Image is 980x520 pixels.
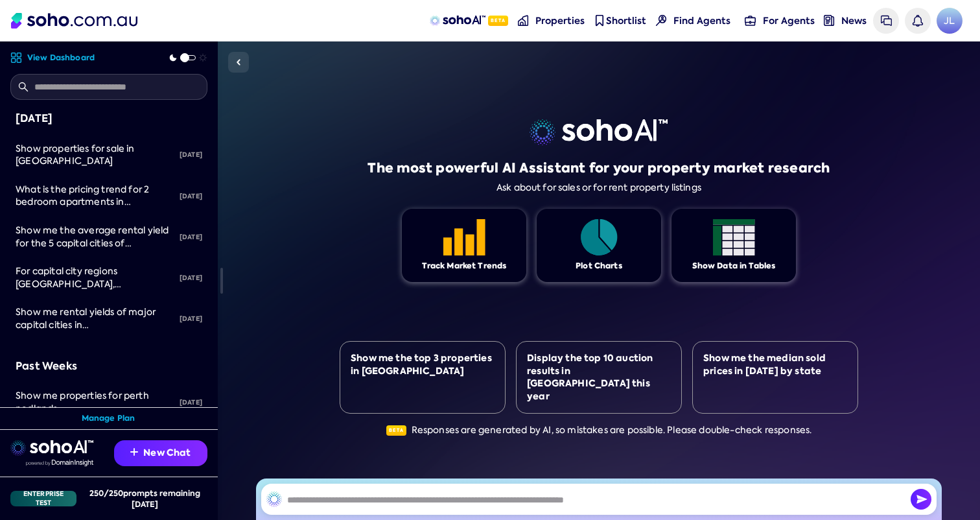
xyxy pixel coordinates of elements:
[16,110,202,127] div: [DATE]
[16,306,174,331] div: Show me rental yields of major capital cities in australia, also add columns for Houses and also ...
[386,425,406,436] span: Beta
[430,16,485,26] img: sohoAI logo
[911,489,931,510] img: Send icon
[873,8,899,34] a: Messages
[488,16,508,26] span: Beta
[422,261,507,272] div: Track Market Trends
[16,358,202,375] div: Past Weeks
[881,15,892,26] img: messages icon
[174,388,207,417] div: [DATE]
[518,15,529,26] img: properties-nav icon
[10,257,174,298] a: For capital city regions [GEOGRAPHIC_DATA], [GEOGRAPHIC_DATA], [GEOGRAPHIC_DATA], [GEOGRAPHIC_DAT...
[16,224,169,261] span: Show me the average rental yield for the 5 capital cities of [GEOGRAPHIC_DATA]
[673,14,730,27] span: Find Agents
[841,14,867,27] span: News
[266,491,282,507] img: SohoAI logo black
[10,52,95,64] a: View Dashboard
[82,488,207,510] div: 250 / 250 prompts remaining [DATE]
[174,182,207,211] div: [DATE]
[174,141,207,169] div: [DATE]
[527,352,671,403] div: Display the top 10 auction results in [GEOGRAPHIC_DATA] this year
[10,217,174,257] a: Show me the average rental yield for the 5 capital cities of [GEOGRAPHIC_DATA]
[10,298,174,339] a: Show me rental yields of major capital cities in [GEOGRAPHIC_DATA], also add columns for Houses a...
[26,460,93,466] img: Data provided by Domain Insight
[16,224,174,250] div: Show me the average rental yield for the 5 capital cities of Australia
[130,448,138,456] img: Recommendation icon
[16,265,174,290] div: For capital city regions Darwin, Hobart, Sydney, Melbourne, Canberra, Brisbane and Perth, show me...
[231,54,246,70] img: Sidebar toggle icon
[594,15,605,26] img: shortlist-nav icon
[11,13,137,29] img: Soho Logo
[937,8,962,34] a: Avatar of Jonathan Lui
[578,219,620,255] img: Feature 1 icon
[10,491,76,506] div: Enterprise Test
[535,14,585,27] span: Properties
[911,489,931,510] button: Send
[16,390,174,415] div: Show me properties for perth nedlands
[114,440,207,466] button: New Chat
[912,15,923,26] img: bell icon
[174,264,207,292] div: [DATE]
[606,14,646,27] span: Shortlist
[16,265,172,417] span: For capital city regions [GEOGRAPHIC_DATA], [GEOGRAPHIC_DATA], [GEOGRAPHIC_DATA], [GEOGRAPHIC_DAT...
[656,15,667,26] img: Find agents icon
[496,182,701,193] div: Ask about for sales or for rent property listings
[10,382,174,423] a: Show me properties for perth nedlands
[16,306,156,368] span: Show me rental yields of major capital cities in [GEOGRAPHIC_DATA], also add columns for Houses a...
[745,15,756,26] img: for-agents-nav icon
[824,15,835,26] img: news-nav icon
[713,219,755,255] img: Feature 1 icon
[367,159,830,177] h1: The most powerful AI Assistant for your property market research
[386,424,812,437] div: Responses are generated by AI, so mistakes are possible. Please double-check responses.
[10,440,93,456] img: sohoai logo
[10,176,174,217] a: What is the pricing trend for 2 bedroom apartments in [GEOGRAPHIC_DATA] for the past 2 years?
[16,143,174,168] div: Show properties for sale in Oberon
[174,305,207,333] div: [DATE]
[530,119,668,145] img: sohoai logo
[16,390,149,414] span: Show me properties for perth nedlands
[16,183,174,209] div: What is the pricing trend for 2 bedroom apartments in North Sydney for the past 2 years?
[576,261,622,272] div: Plot Charts
[763,14,815,27] span: For Agents
[10,135,174,176] a: Show properties for sale in [GEOGRAPHIC_DATA]
[443,219,485,255] img: Feature 1 icon
[905,8,931,34] a: Notifications
[351,352,495,377] div: Show me the top 3 properties in [GEOGRAPHIC_DATA]
[82,413,135,424] a: Manage Plan
[937,8,962,34] span: JL
[16,183,168,233] span: What is the pricing trend for 2 bedroom apartments in [GEOGRAPHIC_DATA] for the past 2 years?
[703,352,847,377] div: Show me the median sold prices in [DATE] by state
[16,143,135,167] span: Show properties for sale in [GEOGRAPHIC_DATA]
[692,261,776,272] div: Show Data in Tables
[174,223,207,252] div: [DATE]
